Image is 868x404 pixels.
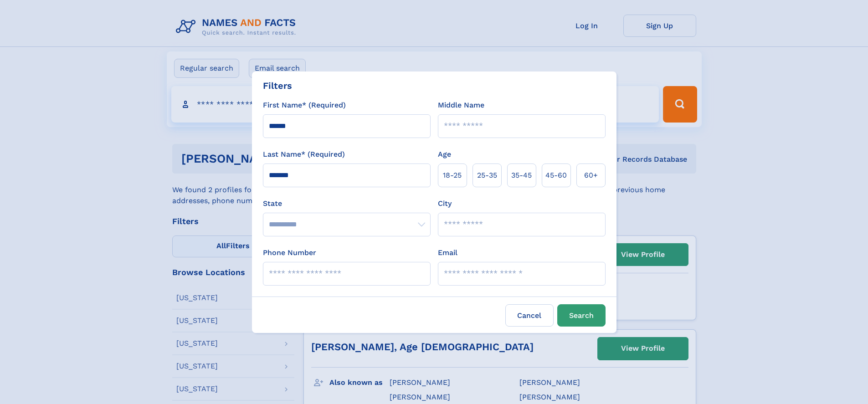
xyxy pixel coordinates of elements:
[505,304,554,327] label: Cancel
[443,170,462,181] span: 18‑25
[438,198,452,209] label: City
[557,304,606,327] button: Search
[438,149,451,160] label: Age
[477,170,497,181] span: 25‑35
[263,79,292,92] div: Filters
[263,149,345,160] label: Last Name* (Required)
[438,247,457,258] label: Email
[263,100,346,111] label: First Name* (Required)
[263,198,431,209] label: State
[584,170,598,181] span: 60+
[438,100,484,111] label: Middle Name
[545,170,567,181] span: 45‑60
[511,170,532,181] span: 35‑45
[263,247,316,258] label: Phone Number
